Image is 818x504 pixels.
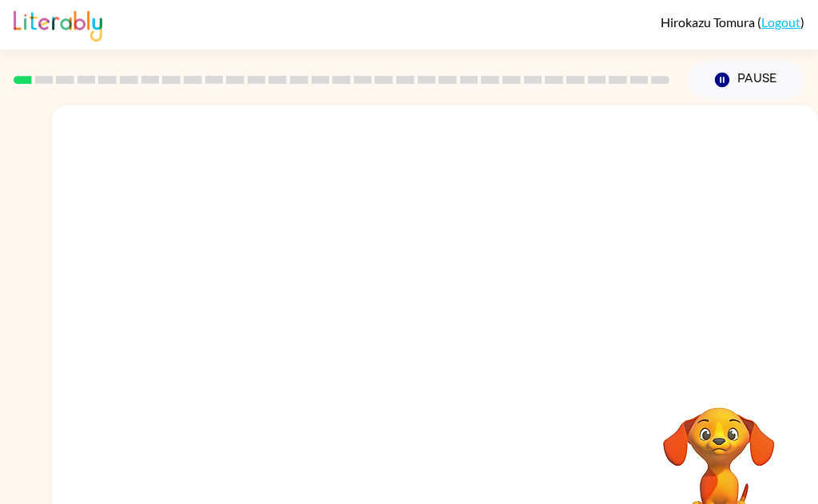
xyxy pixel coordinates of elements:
[14,6,102,42] img: Literably
[689,62,804,98] button: Pause
[661,14,757,30] span: Hirokazu Tomura
[761,14,800,30] a: Logout
[661,14,804,30] div: ( )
